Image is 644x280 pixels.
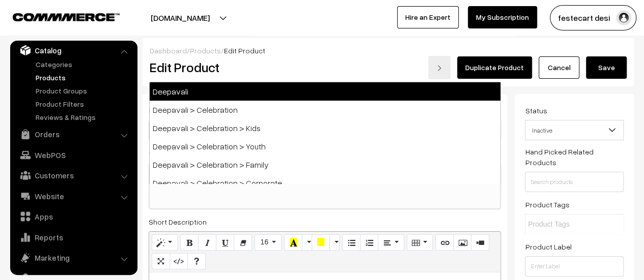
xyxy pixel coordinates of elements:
[33,112,134,122] a: Reviews & Ratings
[550,5,636,30] button: festecart desi
[150,137,500,155] li: Deepavali > Celebration > Youth
[150,101,500,119] li: Deepavali > Celebration
[525,241,571,252] label: Product Label
[13,228,134,246] a: Reports
[342,234,360,251] button: Unordered list (CTRL+SHIFT+NUM7)
[152,234,178,251] button: Style
[150,45,627,56] div: / /
[190,46,221,55] a: Products
[13,207,134,226] a: Apps
[150,82,500,101] li: Deepavali
[397,6,459,28] a: Hire an Expert
[586,56,627,79] button: Save
[198,234,216,251] button: Italic (CTRL+I)
[539,56,579,79] a: Cancel
[224,46,265,55] span: Edit Product
[457,56,532,79] a: Duplicate Product
[302,234,312,251] button: More Color
[13,166,134,184] a: Customers
[150,59,340,75] h2: Edit Product
[471,234,489,251] button: Video
[150,155,500,174] li: Deepavali > Celebration > Family
[525,172,624,192] input: Search products
[616,10,631,25] img: user
[13,248,134,267] a: Marketing
[528,219,617,230] input: Product Tags
[525,120,624,140] span: Inactive
[170,253,188,269] button: Code View
[13,187,134,205] a: Website
[525,121,623,139] span: Inactive
[525,146,624,168] label: Hand Picked Related Products
[13,41,134,59] a: Catalog
[33,85,134,96] a: Product Groups
[435,234,454,251] button: Link (CTRL+K)
[33,59,134,70] a: Categories
[378,234,404,251] button: Paragraph
[255,234,282,251] button: Font Size
[150,119,500,137] li: Deepavali > Celebration > Kids
[329,234,340,251] button: More Color
[436,65,442,71] img: right-arrow.png
[187,253,206,269] button: Help
[260,238,268,246] span: 16
[360,234,378,251] button: Ordered list (CTRL+SHIFT+NUM8)
[234,234,252,251] button: Remove Font Style (CTRL+\)
[407,234,433,251] button: Table
[453,234,471,251] button: Picture
[150,174,500,192] li: Deepavali > Celebration > Corporate
[525,199,569,210] label: Product Tags
[33,99,134,109] a: Product Filters
[33,72,134,83] a: Products
[13,13,120,21] img: COMMMERCE
[525,105,547,116] label: Status
[150,46,187,55] a: Dashboard
[149,216,207,227] label: Short Description
[312,234,330,251] button: Background Color
[13,146,134,164] a: WebPOS
[13,10,102,22] a: COMMMERCE
[13,125,134,143] a: Orders
[180,234,199,251] button: Bold (CTRL+B)
[468,6,537,28] a: My Subscription
[216,234,234,251] button: Underline (CTRL+U)
[525,256,624,276] input: Enter Label
[115,5,245,30] button: [DOMAIN_NAME]
[152,253,170,269] button: Full Screen
[284,234,302,251] button: Recent Color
